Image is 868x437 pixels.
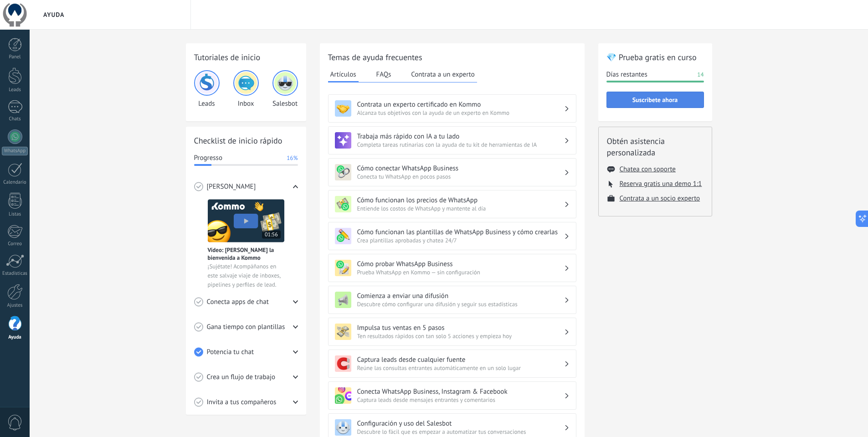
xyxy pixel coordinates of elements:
span: Alcanza tus objetivos con la ayuda de un experto en Kommo [357,109,564,117]
h2: Temas de ayuda frecuentes [328,51,576,63]
h3: Trabaja más rápido con IA a tu lado [357,132,564,141]
h2: Obtén asistencia personalizada [607,135,704,158]
span: Conecta tu WhatsApp en pocos pasos [357,173,564,180]
div: Leads [2,87,28,93]
span: Potencia tu chat [207,348,254,357]
div: Chats [2,116,28,122]
span: Prueba WhatsApp en Kommo — sin configuración [357,268,564,276]
h3: Cómo probar WhatsApp Business [357,260,564,268]
span: Gana tiempo con plantillas [207,323,285,332]
span: Descubre cómo configurar una difusión y seguir sus estadísticas [357,300,564,308]
div: Panel [2,54,28,60]
h3: Cómo funcionan las plantillas de WhatsApp Business y cómo crearlas [357,228,564,236]
div: Leads [194,70,220,108]
button: Suscríbete ahora [606,92,704,108]
span: Reúne las consultas entrantes automáticamente en un solo lugar [357,364,564,372]
span: Progresso [194,154,222,163]
h2: Checklist de inicio rápido [194,135,298,146]
span: Días restantes [606,70,647,79]
div: Listas [2,211,28,217]
h2: 💎 Prueba gratis en curso [606,51,704,63]
span: Invita a tus compañeros [207,398,277,407]
h3: Captura leads desde cualquier fuente [357,355,564,364]
h3: Impulsa tus ventas en 5 pasos [357,324,564,332]
button: Artículos [328,67,359,82]
button: Contrata a un socio experto [620,194,700,203]
span: Completa tareas rutinarias con la ayuda de tu kit de herramientas de IA [357,141,564,149]
button: Reserva gratis una demo 1:1 [620,180,702,188]
button: Chatea con soporte [620,165,676,174]
div: Ayuda [2,334,28,340]
div: Inbox [233,70,259,108]
span: Vídeo: [PERSON_NAME] la bienvenida a Kommo [208,246,284,262]
button: FAQs [374,67,394,81]
h3: Contrata un experto certificado en Kommo [357,100,564,109]
span: 14 [697,70,704,79]
div: WhatsApp [2,147,28,155]
div: Estadísticas [2,271,28,277]
div: Ajustes [2,303,28,308]
span: Descubre lo fácil que es empezar a automatizar tus conversaciones [357,428,564,436]
span: [PERSON_NAME] [207,182,256,191]
span: Ten resultados rápidos con tan solo 5 acciones y empieza hoy [357,332,564,340]
img: Meet video [208,199,284,242]
h3: Cómo conectar WhatsApp Business [357,164,564,173]
div: Calendario [2,180,28,185]
div: Correo [2,241,28,247]
span: Captura leads desde mensajes entrantes y comentarios [357,396,564,404]
h3: Cómo funcionan los precios de WhatsApp [357,196,564,205]
h3: Conecta WhatsApp Business, Instagram & Facebook [357,387,564,396]
span: Conecta apps de chat [207,298,269,307]
span: Crea plantillas aprobadas y chatea 24/7 [357,236,564,244]
span: ¡Sujétate! Acompáñanos en este salvaje viaje de inboxes, pipelines y perfiles de lead. [208,262,284,289]
span: 16% [287,154,298,163]
span: Crea un flujo de trabajo [207,373,276,382]
h2: Tutoriales de inicio [194,51,298,63]
h3: Configuración y uso del Salesbot [357,419,564,428]
h3: Comienza a enviar una difusión [357,292,564,300]
span: Suscríbete ahora [632,97,678,103]
span: Entiende los costos de WhatsApp y mantente al día [357,205,564,212]
div: Salesbot [272,70,298,108]
button: Contrata a un experto [409,67,477,81]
